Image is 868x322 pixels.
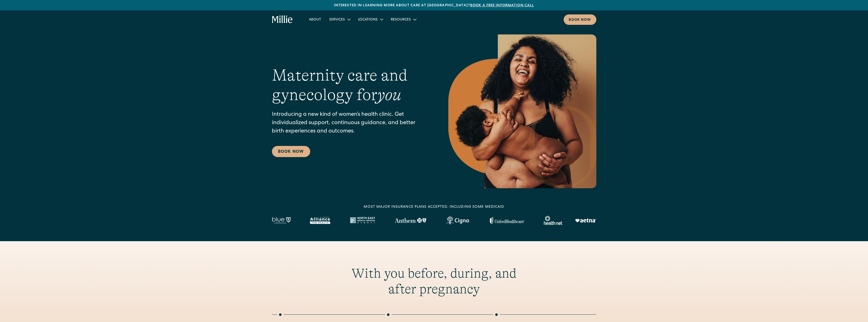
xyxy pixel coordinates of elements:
img: North East Medical Services logo [350,217,375,224]
img: Cigna logo [446,216,470,224]
img: Blue California logo [272,217,291,224]
a: Book a free information call [470,4,534,7]
img: Aetna logo [575,218,596,222]
p: Introducing a new kind of women’s health clinic. Get individualized support, continuous guidance,... [272,111,428,136]
a: Book Now [272,146,310,157]
img: United Healthcare logo [490,217,524,224]
em: you [377,86,401,104]
a: Book now [564,14,596,25]
div: Resources [391,17,411,23]
div: Services [325,15,354,24]
div: MOST MAJOR INSURANCE PLANS ACCEPTED, INCLUDING some MEDICAID [364,204,504,210]
div: Services [329,17,345,23]
img: Smiling mother with her baby in arms, celebrating body positivity and the nurturing bond of postp... [448,34,596,188]
a: About [305,15,325,24]
a: home [272,15,293,24]
div: Locations [358,17,378,23]
div: Book now [569,17,591,23]
img: Healthnet logo [544,216,563,225]
img: Alameda Alliance logo [310,217,330,224]
img: Anthem Logo [395,218,426,223]
div: Resources [387,15,420,24]
div: Locations [354,15,387,24]
h2: With you before, during, and after pregnancy [337,266,531,297]
h1: Maternity care and gynecology for [272,66,428,105]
